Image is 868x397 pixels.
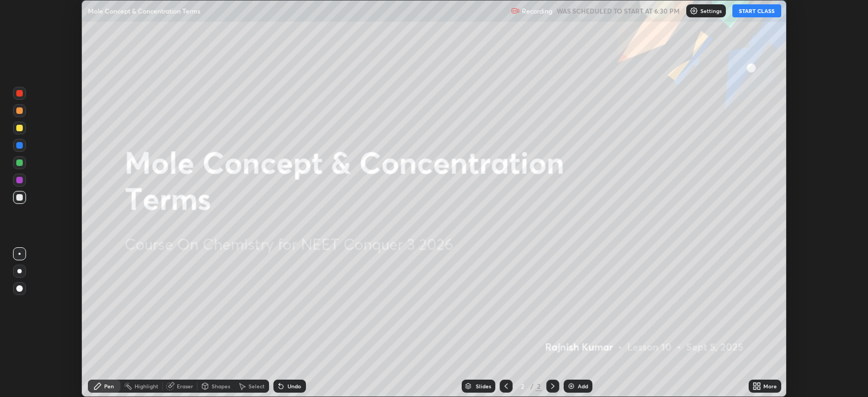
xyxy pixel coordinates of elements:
div: Slides [476,383,491,389]
div: Shapes [212,383,230,389]
div: Highlight [135,383,158,389]
img: recording.375f2c34.svg [511,7,520,15]
div: / [530,383,533,389]
div: Pen [104,383,114,389]
div: More [763,383,777,389]
div: Add [578,383,588,389]
p: Recording [522,7,552,15]
div: Undo [288,383,301,389]
div: 2 [535,381,542,391]
img: add-slide-button [567,382,576,390]
h5: WAS SCHEDULED TO START AT 6:30 PM [557,6,680,16]
img: class-settings-icons [690,7,698,15]
button: START CLASS [732,4,781,17]
p: Mole Concept & Concentration Terms [88,7,200,15]
p: Settings [700,8,722,14]
div: 2 [517,383,528,389]
div: Eraser [177,383,193,389]
div: Select [248,383,265,389]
